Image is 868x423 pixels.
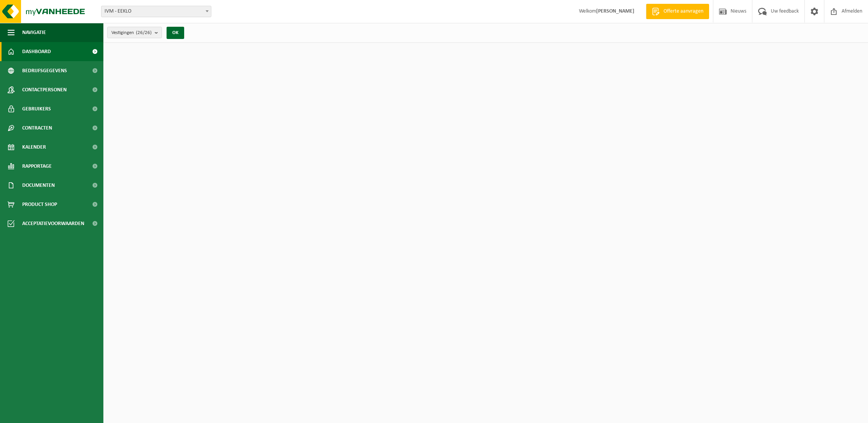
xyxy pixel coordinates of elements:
span: IVM - EEKLO [101,6,211,17]
span: Contracten [22,118,52,138]
a: Offerte aanvragen [646,4,709,19]
span: Rapportage [22,157,52,176]
span: Bedrijfsgegevens [22,61,67,80]
span: Contactpersonen [22,80,67,99]
span: Kalender [22,138,46,157]
span: Navigatie [22,23,46,42]
span: Acceptatievoorwaarden [22,214,84,233]
span: Product Shop [22,195,57,214]
button: Vestigingen(26/26) [107,27,162,38]
strong: [PERSON_NAME] [596,8,634,14]
count: (26/26) [136,30,152,35]
span: Dashboard [22,42,51,61]
span: Documenten [22,176,55,195]
button: OK [167,27,184,39]
span: Gebruikers [22,99,51,118]
span: Vestigingen [111,27,152,39]
span: Offerte aanvragen [662,8,705,15]
span: IVM - EEKLO [101,6,211,17]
